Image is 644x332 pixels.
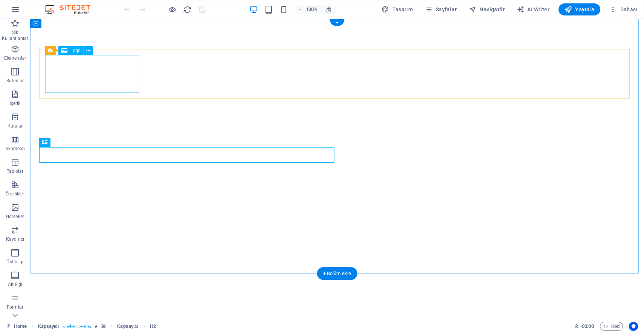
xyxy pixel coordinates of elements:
[574,322,594,331] h6: Oturum süresi
[565,6,594,13] span: Yayınla
[7,304,23,310] p: Formlar
[4,55,26,61] p: Elementler
[582,322,594,331] span: 00 00
[38,322,59,331] span: Seçmek için tıkla. Düzenlemek için çift tıkla
[9,100,20,106] p: İçerik
[43,5,100,14] img: Editor Logo
[306,5,318,14] h6: 100%
[425,6,457,13] span: Sayfalar
[325,6,332,13] i: Yeniden boyutlandırmada yakınlaştırma düzeyini seçilen cihaza uyacak şekilde otomatik olarak ayarla.
[466,3,508,15] button: Navigatör
[6,191,24,197] p: Özellikler
[6,259,23,265] p: Üst bilgi
[6,78,24,84] p: Sütunlar
[183,5,192,14] button: reload
[6,236,24,242] p: Kaydırıcı
[422,3,460,15] button: Sayfalar
[8,123,23,129] p: Kutular
[629,322,638,331] button: Usercentrics
[559,3,600,15] button: Yayınla
[587,323,588,329] span: :
[5,146,25,152] p: Akordeon
[70,48,81,53] span: Logo
[38,322,156,331] nav: breadcrumb
[469,6,505,13] span: Navigatör
[62,322,92,331] span: . gradient-overlay
[8,281,23,287] p: Alt Bigi
[150,322,156,331] span: Seçmek için tıkla. Düzenlemek için çift tıkla
[7,168,24,174] p: Tablolar
[317,267,357,280] div: + Bölüm ekle
[6,214,24,220] p: Görseller
[101,324,105,328] i: Bu element, arka plan içeriyor
[517,6,549,13] span: AI Writer
[378,3,416,15] button: Tasarım
[382,6,413,13] span: Tasarım
[6,322,27,331] a: Seçimi iptal etmek için tıkla. Sayfaları açmak için çift tıkla
[330,19,344,26] div: +
[295,5,321,14] button: 100%
[600,322,623,331] button: Kod
[603,322,620,331] span: Kod
[95,324,98,328] i: Element bir animasyon içeriyor
[117,322,138,331] span: Seçmek için tıkla. Düzenlemek için çift tıkla
[378,3,416,15] div: Tasarım (Ctrl+Alt+Y)
[606,3,641,15] button: Dahası
[514,3,552,15] button: AI Writer
[609,6,638,13] span: Dahası
[183,5,192,14] i: Sayfayı yeniden yükleyin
